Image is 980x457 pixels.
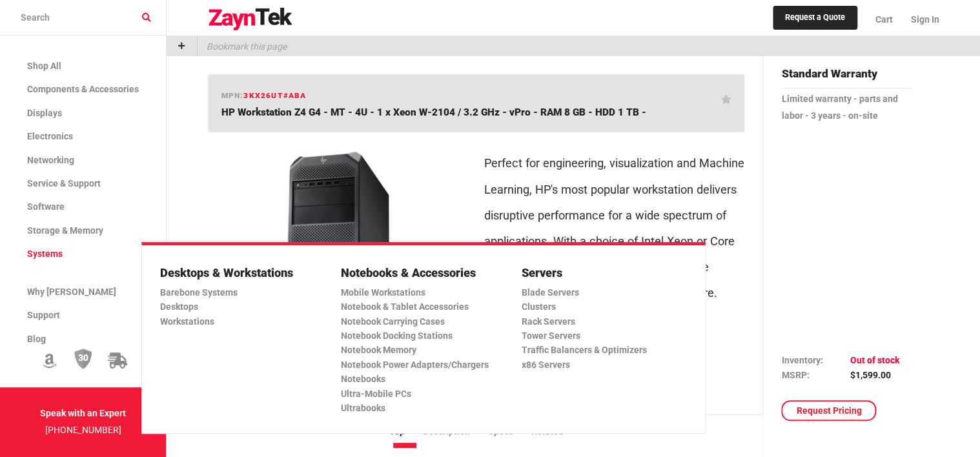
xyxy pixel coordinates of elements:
img: 30 Day Return Policy [74,348,92,370]
a: Notebook Docking Stations [341,329,496,343]
p: Limited warranty - parts and labor - 3 years - on-site [781,91,912,125]
a: Request Pricing [781,400,876,421]
span: Software [27,201,65,212]
a: Request a Quote [773,6,857,30]
a: Blade Servers [522,285,677,300]
span: Components & Accessories [27,84,139,94]
img: logo [208,8,293,31]
span: Systems [27,249,63,259]
a: Sign In [902,3,939,36]
a: Clusters [522,300,677,314]
a: Notebook & Tablet Accessories [341,300,496,314]
span: Why [PERSON_NAME] [27,287,116,297]
img: 3KX26UT#ABA -- HP Workstation Z4 G4 - MT - 4U - 1 x Xeon W-2104 / 3.2 GHz - vPro - RAM 8 GB - HDD... [218,143,458,323]
strong: Speak with an Expert [40,408,126,418]
a: Workstations [160,314,315,329]
span: Service & Support [27,178,101,188]
p: Bookmark this page [198,36,287,56]
p: Perfect for engineering, visualization and Machine Learning, HP's most popular workstation delive... [484,150,744,305]
span: Support [27,310,60,320]
span: Cart [875,14,893,25]
span: Displays [27,108,62,118]
span: 3KX26UT#ABA [243,91,306,100]
td: $1,599.00 [850,368,899,382]
a: Barebone Systems [160,285,315,300]
a: Notebook Memory [341,343,496,357]
span: Electronics [27,131,73,141]
a: Desktops & Workstations [160,263,315,282]
td: Inventory [781,353,850,367]
a: Cart [866,3,902,36]
h6: mpn: [221,90,307,102]
a: Notebook Carrying Cases [341,314,496,329]
a: Notebooks & Accessories [341,263,496,282]
a: Desktops [160,300,315,314]
span: Networking [27,155,74,165]
a: x86 Servers [522,358,677,372]
a: Notebooks [341,372,496,386]
a: Tower Servers [522,329,677,343]
span: Out of stock [850,355,899,365]
a: Rack Servers [522,314,677,329]
a: Servers [522,263,677,282]
a: Traffic Balancers & Optimizers [522,343,677,357]
a: Mobile Workstations [341,285,496,300]
span: Storage & Memory [27,225,103,236]
span: Shop All [27,61,61,71]
a: [PHONE_NUMBER] [45,425,121,435]
a: Ultrabooks [341,401,496,415]
a: Notebook Power Adapters/Chargers [341,358,496,372]
td: MSRP [781,368,850,382]
h4: Standard Warranty [781,65,912,88]
a: Ultra-Mobile PCs [341,387,496,401]
span: HP Workstation Z4 G4 - MT - 4U - 1 x Xeon W-2104 / 3.2 GHz - vPro - RAM 8 GB - HDD 1 TB - [221,107,646,118]
span: Blog [27,334,46,344]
